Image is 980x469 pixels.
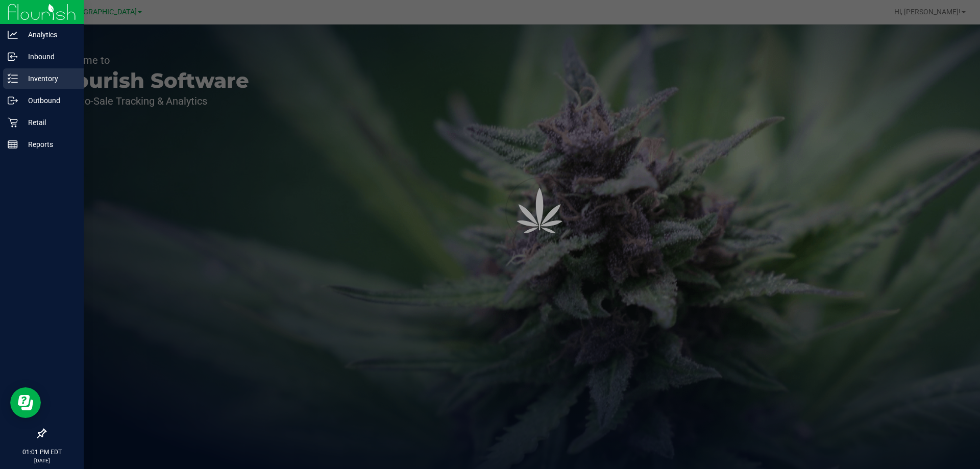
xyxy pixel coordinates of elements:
[8,139,18,150] inline-svg: Reports
[10,387,41,418] iframe: Resource center
[18,116,79,129] p: Retail
[18,72,79,85] p: Inventory
[8,30,18,40] inline-svg: Analytics
[5,448,79,457] p: 01:01 PM EDT
[5,457,79,464] p: [DATE]
[18,51,79,63] p: Inbound
[8,52,18,62] inline-svg: Inbound
[8,73,18,84] inline-svg: Inventory
[8,117,18,128] inline-svg: Retail
[8,95,18,106] inline-svg: Outbound
[18,138,79,151] p: Reports
[18,94,79,107] p: Outbound
[18,29,79,41] p: Analytics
